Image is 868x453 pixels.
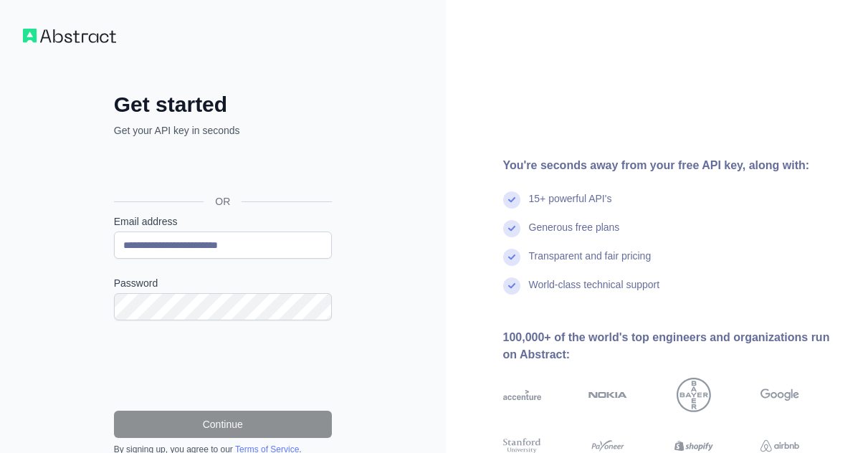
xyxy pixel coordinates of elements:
[529,277,660,306] div: World-class technical support
[114,276,332,290] label: Password
[588,378,627,412] img: nokia
[760,378,799,412] img: google
[503,157,846,174] div: You're seconds away from your free API key, along with:
[503,277,520,295] img: check mark
[503,191,520,209] img: check mark
[529,220,620,249] div: Generous free plans
[23,29,116,43] img: Workflow
[107,153,336,185] iframe: Nút Đăng nhập bằng Google
[114,123,332,138] p: Get your API key in seconds
[677,378,711,412] img: bayer
[204,194,242,209] span: OR
[503,378,542,412] img: accenture
[114,214,332,229] label: Email address
[503,329,846,363] div: 100,000+ of the world's top engineers and organizations run on Abstract:
[114,92,332,118] h2: Get started
[114,338,332,394] iframe: reCAPTCHA
[529,249,652,277] div: Transparent and fair pricing
[114,411,332,438] button: Continue
[503,249,520,266] img: check mark
[529,191,612,220] div: 15+ powerful API's
[503,220,520,237] img: check mark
